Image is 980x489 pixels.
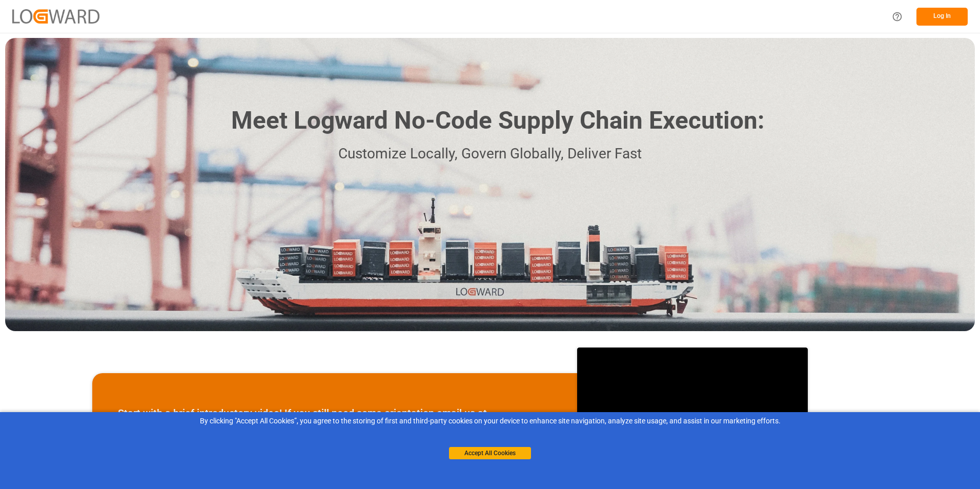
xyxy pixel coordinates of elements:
h1: Meet Logward No-Code Supply Chain Execution: [231,103,764,139]
img: Logward_new_orange.png [12,9,99,23]
p: Customize Locally, Govern Globally, Deliver Fast [216,142,764,166]
button: Help Center [886,5,909,28]
button: Log In [916,8,968,26]
p: Start with a brief introductory video! If you still need some orientation email us at , or schedu... [118,405,552,436]
div: By clicking "Accept All Cookies”, you agree to the storing of first and third-party cookies on yo... [7,416,973,426]
button: Accept All Cookies [449,447,531,459]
